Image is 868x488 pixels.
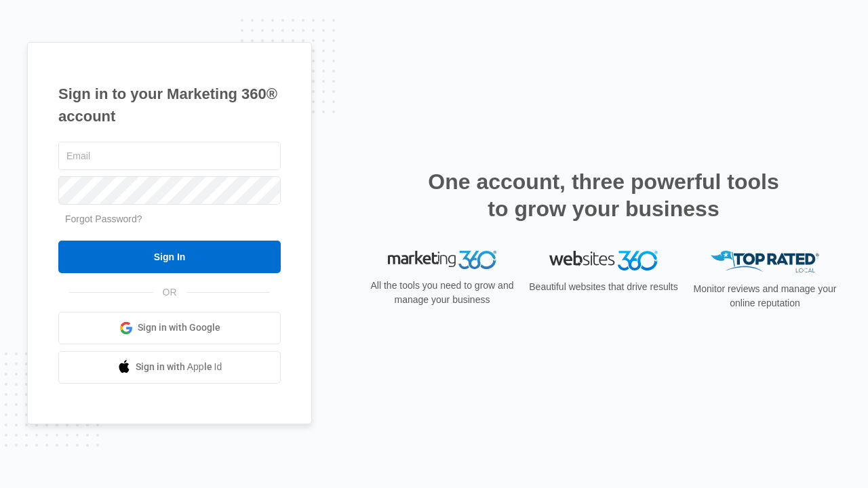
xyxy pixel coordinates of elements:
[58,241,281,273] input: Sign In
[136,360,222,374] span: Sign in with Apple Id
[138,321,220,335] span: Sign in with Google
[58,142,281,170] input: Email
[58,83,281,127] h1: Sign in to your Marketing 360® account
[528,280,679,294] p: Beautiful websites that drive results
[153,285,186,300] span: OR
[424,168,783,222] h2: One account, three powerful tools to grow your business
[58,351,281,384] a: Sign in with Apple Id
[549,251,658,270] img: Websites 360
[366,279,518,307] p: All the tools you need to grow and manage your business
[689,282,841,310] p: Monitor reviews and manage your online reputation
[65,213,142,224] a: Forgot Password?
[388,251,496,270] img: Marketing 360
[58,312,281,344] a: Sign in with Google
[711,251,819,273] img: Top Rated Local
